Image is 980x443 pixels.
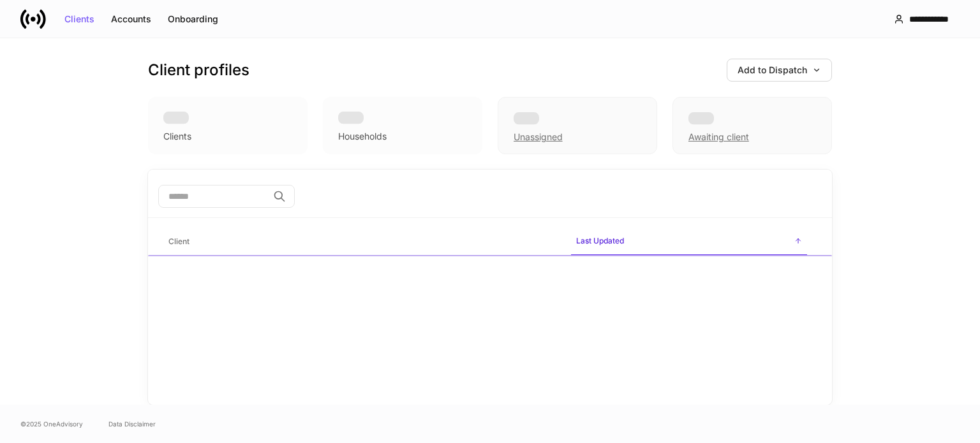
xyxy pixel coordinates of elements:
[338,130,387,143] div: Households
[498,97,657,154] div: Unassigned
[168,15,218,24] div: Onboarding
[56,9,103,29] button: Clients
[148,60,249,80] h3: Client profiles
[20,419,83,429] span: © 2025 OneAdvisory
[103,9,160,29] button: Accounts
[688,131,749,143] div: Awaiting client
[672,97,832,154] div: Awaiting client
[738,66,821,75] div: Add to Dispatch
[514,131,563,143] div: Unassigned
[108,419,156,429] a: Data Disclaimer
[727,59,832,82] button: Add to Dispatch
[111,15,151,24] div: Accounts
[160,9,226,29] button: Onboarding
[64,15,94,24] div: Clients
[163,229,561,255] span: Client
[576,235,624,247] h6: Last Updated
[163,130,191,143] div: Clients
[571,228,807,256] span: Last Updated
[168,235,189,247] h6: Client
